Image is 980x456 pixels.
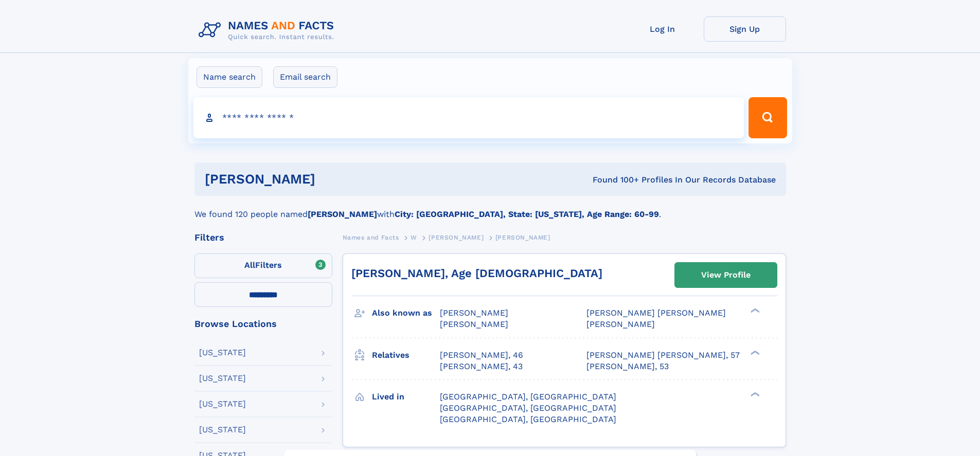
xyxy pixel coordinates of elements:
[586,308,726,318] span: [PERSON_NAME] [PERSON_NAME]
[199,349,246,357] div: [US_STATE]
[244,260,255,270] span: All
[197,66,262,88] label: Name search
[411,231,417,244] a: W
[351,267,602,280] a: [PERSON_NAME], Age [DEMOGRAPHIC_DATA]
[194,319,332,329] div: Browse Locations
[193,97,744,138] input: search input
[495,234,550,241] span: [PERSON_NAME]
[440,403,616,413] span: [GEOGRAPHIC_DATA], [GEOGRAPHIC_DATA]
[749,97,787,138] button: Search Button
[748,307,760,314] div: ❯
[454,174,776,186] div: Found 100+ Profiles In Our Records Database
[372,388,440,406] h3: Lived in
[440,308,508,318] span: [PERSON_NAME]
[748,391,760,397] div: ❯
[440,319,508,329] span: [PERSON_NAME]
[748,349,760,356] div: ❯
[440,392,616,402] span: [GEOGRAPHIC_DATA], [GEOGRAPHIC_DATA]
[194,233,332,242] div: Filters
[621,16,704,42] a: Log In
[199,426,246,434] div: [US_STATE]
[701,263,751,287] div: View Profile
[199,374,246,382] div: [US_STATE]
[343,231,399,244] a: Names and Facts
[411,234,417,241] span: W
[429,234,484,241] span: [PERSON_NAME]
[273,66,337,88] label: Email search
[194,253,332,278] label: Filters
[704,16,786,42] a: Sign Up
[675,263,777,287] a: View Profile
[205,173,454,186] h1: [PERSON_NAME]
[586,319,655,329] span: [PERSON_NAME]
[395,209,659,219] b: City: [GEOGRAPHIC_DATA], State: [US_STATE], Age Range: 60-99
[372,304,440,322] h3: Also known as
[308,209,377,219] b: [PERSON_NAME]
[429,231,484,244] a: [PERSON_NAME]
[586,361,669,372] a: [PERSON_NAME], 53
[440,361,523,372] a: [PERSON_NAME], 43
[440,350,523,361] a: [PERSON_NAME], 46
[440,414,616,424] span: [GEOGRAPHIC_DATA], [GEOGRAPHIC_DATA]
[372,346,440,364] h3: Relatives
[194,196,786,221] div: We found 120 people named with .
[199,400,246,408] div: [US_STATE]
[586,350,740,361] a: [PERSON_NAME] [PERSON_NAME], 57
[194,16,343,44] img: Logo Names and Facts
